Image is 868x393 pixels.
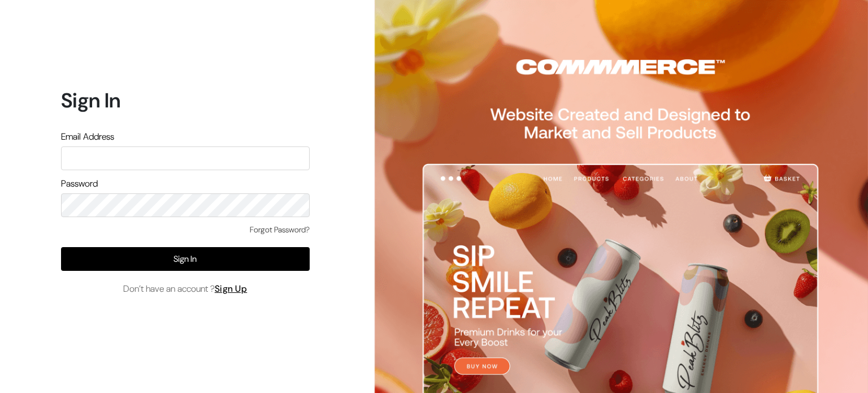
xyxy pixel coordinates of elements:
[61,177,98,191] label: Password
[61,88,310,113] h1: Sign In
[250,224,310,236] a: Forgot Password?
[61,130,114,144] label: Email Address
[61,247,310,271] button: Sign In
[215,283,248,295] a: Sign Up
[123,282,248,296] span: Don’t have an account ?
